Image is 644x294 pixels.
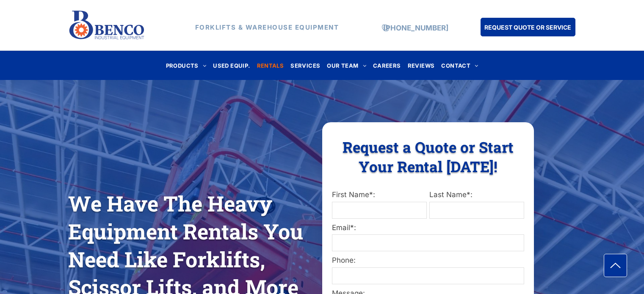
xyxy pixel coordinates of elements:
a: [PHONE_NUMBER] [383,24,448,32]
a: PRODUCTS [163,60,210,71]
label: First Name*: [332,190,427,201]
a: CAREERS [370,60,404,71]
a: SERVICES [287,60,323,71]
span: REQUEST QUOTE OR SERVICE [484,19,571,35]
a: REVIEWS [404,60,438,71]
label: Last Name*: [429,190,524,201]
label: Email*: [332,223,524,234]
a: RENTALS [254,60,287,71]
label: Phone: [332,255,524,266]
strong: FORKLIFTS & WAREHOUSE EQUIPMENT [195,23,339,31]
a: USED EQUIP. [210,60,253,71]
a: OUR TEAM [323,60,370,71]
span: Request a Quote or Start Your Rental [DATE]! [343,137,514,176]
a: REQUEST QUOTE OR SERVICE [481,18,575,36]
a: CONTACT [438,60,481,71]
